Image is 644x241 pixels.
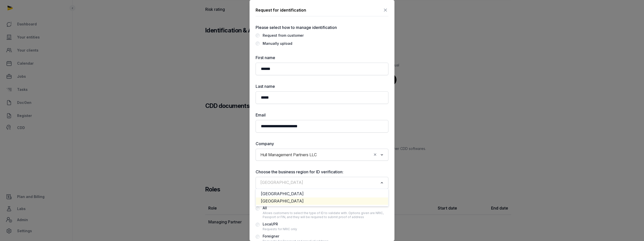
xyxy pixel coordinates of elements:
label: Last name [256,83,388,89]
input: Request from customer [256,33,260,37]
div: Search for option [258,178,386,187]
label: Please select how to manage identification [256,24,388,30]
label: Choose the business region for ID verification: [256,169,388,175]
div: Request for identification [256,7,306,13]
label: First name [256,55,388,61]
input: ForeignerRequests for Passport and proof of address [256,235,260,239]
div: Manually upload [263,41,292,47]
button: Clear Selected [373,151,377,158]
input: Local/PRRequests for NRIC only [256,223,260,227]
span: Hull Management Partners LLC [259,151,318,158]
div: Request from customer [263,32,304,38]
input: AllAllows customers to select the type of ID to validate with. Options given are NRIC, Passport o... [256,207,260,211]
div: Requests for NRIC only [263,227,297,231]
div: Search for option [258,150,386,159]
div: Local/PR [263,221,297,227]
span: [GEOGRAPHIC_DATA] [259,179,304,185]
input: Manually upload [256,42,260,46]
input: Search for option [259,179,378,186]
div: Allows customers to select the type of ID to validate with. Options given are NRIC, Passport or F... [263,211,388,219]
div: All [263,205,388,211]
li: [GEOGRAPHIC_DATA] [256,197,388,205]
label: Email [256,112,388,118]
div: Foreigner [263,233,329,239]
label: Company [256,141,388,147]
input: Search for option [319,151,372,158]
li: [GEOGRAPHIC_DATA] [256,190,388,197]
